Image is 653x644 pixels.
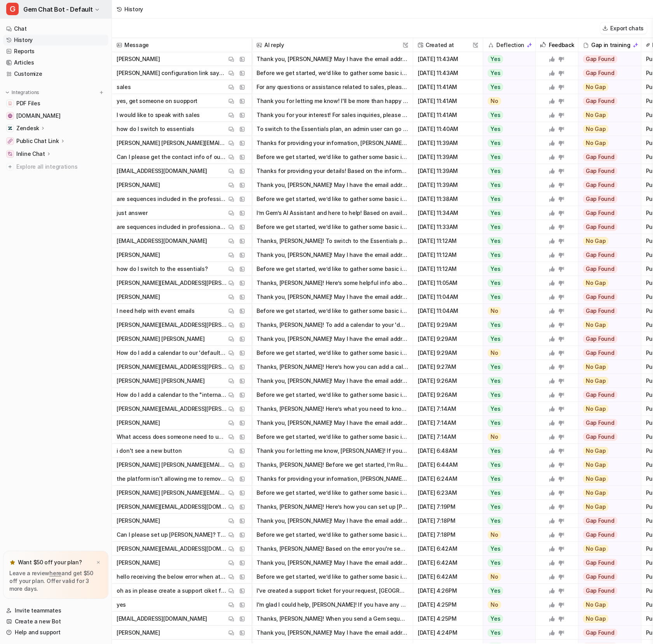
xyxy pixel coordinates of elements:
span: No [488,349,501,357]
span: Gap Found [583,209,617,217]
button: Gap Found [578,304,636,318]
button: Yes [483,374,531,388]
span: Yes [488,139,503,147]
button: Gap Found [578,66,636,80]
button: Thank you, [PERSON_NAME]! May I have the email address associated with your Gem account? [257,332,408,346]
button: Thanks, [PERSON_NAME]! Here’s some helpful info about event emails in Gem: - Event emails are tre... [257,276,408,290]
span: [DATE] 11:04AM [416,304,480,318]
span: No [488,307,501,315]
span: Explore all integrations [16,161,105,173]
p: [PERSON_NAME] [117,52,160,66]
button: Gap Found [578,94,636,108]
span: No Gap [583,377,609,385]
span: [DATE] 7:18PM [416,528,480,542]
button: Yes [483,164,531,178]
span: [DATE] 11:41AM [416,80,480,94]
span: Gap Found [583,573,617,581]
span: Yes [488,391,503,399]
span: Yes [488,447,503,455]
button: Yes [483,402,531,416]
button: Yes [483,192,531,206]
button: Yes [483,290,531,304]
button: No Gap [578,472,636,486]
button: To switch to the Essentials plan, an admin user can go to your [Team settings]([URL][DOMAIN_NAME]... [257,122,408,136]
span: Yes [488,503,503,511]
span: [DATE] 7:19PM [416,500,480,514]
button: Yes [483,262,531,276]
p: Zendesk [16,124,39,132]
h2: Feedback [549,38,574,52]
button: Before we get started, we’d like to gather some basic information to help us identify your accoun... [257,486,408,500]
span: Gem Chat Bot - Default [23,4,93,15]
p: [PERSON_NAME] [PERSON_NAME][EMAIL_ADDRESS][PERSON_NAME][DOMAIN_NAME] [117,136,227,150]
span: [DATE] 7:14AM [416,430,480,444]
a: Customize [3,68,108,79]
button: Yes [483,276,531,290]
span: [DATE] 6:48AM [416,444,480,458]
span: [DATE] 11:41AM [416,108,480,122]
span: Yes [488,55,503,63]
button: No Gap [578,500,636,514]
span: [DATE] 11:12AM [416,262,480,276]
button: Gap Found [578,528,636,542]
button: Gap Found [578,416,636,430]
button: Yes [483,52,531,66]
span: [DATE] 6:44AM [416,458,480,472]
span: [DATE] 11:05AM [416,276,480,290]
button: Before we get started, we’d like to gather some basic information to help us identify your accoun... [257,262,408,276]
button: Before we get started, we’d like to gather some basic information to help us identify your accoun... [257,528,408,542]
button: Yes [483,612,531,626]
button: No Gap [578,234,636,248]
span: Yes [488,111,503,119]
button: No [483,570,531,584]
span: No [488,601,501,609]
span: Yes [488,587,503,595]
button: No [483,598,531,612]
span: [DATE] 6:42AM [416,556,480,570]
button: Yes [483,416,531,430]
button: No Gap [578,374,636,388]
button: Yes [483,584,531,598]
button: Thank you for your interest! For sales inquiries, please reach out to our team at [EMAIL_ADDRESS]... [257,108,408,122]
span: Gap Found [583,559,617,567]
span: Gap Found [583,265,617,273]
button: No Gap [578,612,636,626]
button: Gap Found [578,346,636,360]
span: Gap Found [583,629,617,637]
button: Thank you for letting me know, [PERSON_NAME]! If you don't see a "New" button in your project, th... [257,444,408,458]
a: Create a new Bot [3,616,108,627]
button: Thank you, [PERSON_NAME]! May I have the email address associated with your Gem account? [257,626,408,640]
span: No [488,433,501,441]
button: Before we get started, we’d like to gather some basic information to help us identify your accoun... [257,570,408,584]
p: Inline Chat [16,150,45,158]
p: yes, get someone on suopport [117,94,197,108]
button: No Gap [578,136,636,150]
button: No Gap [578,360,636,374]
button: Thanks for providing your information, [PERSON_NAME]! If the platform is not allowing you to remo... [257,472,408,486]
span: Yes [488,335,503,343]
button: Gap Found [578,248,636,262]
span: No Gap [583,615,609,623]
span: No Gap [583,279,609,287]
button: I’m Gem’s AI Assistant and here to help! Based on available resources, I couldn’t find a clear an... [257,206,408,220]
img: x [96,560,101,565]
span: Yes [488,419,503,427]
p: Can I please get the contact info of our CSM? [117,150,227,164]
span: Yes [488,195,503,203]
button: No Gap [578,80,636,94]
button: Gap Found [578,290,636,304]
button: Integrations [3,89,42,96]
button: Yes [483,122,531,136]
button: Gap Found [578,556,636,570]
span: Yes [488,69,503,77]
span: No [488,531,501,539]
span: [DATE] 9:27AM [416,360,480,374]
span: Gap Found [583,419,617,427]
span: Yes [488,615,503,623]
button: Thanks for providing your information, [PERSON_NAME]! To get in touch with your Customer Success ... [257,136,408,150]
button: Gap Found [578,388,636,402]
img: PDF Files [8,101,12,106]
span: No Gap [583,363,609,371]
button: Thanks, [PERSON_NAME]! Here’s what you need to know about accessing the Prospect Search feature: ... [257,402,408,416]
span: Created at [416,38,480,52]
